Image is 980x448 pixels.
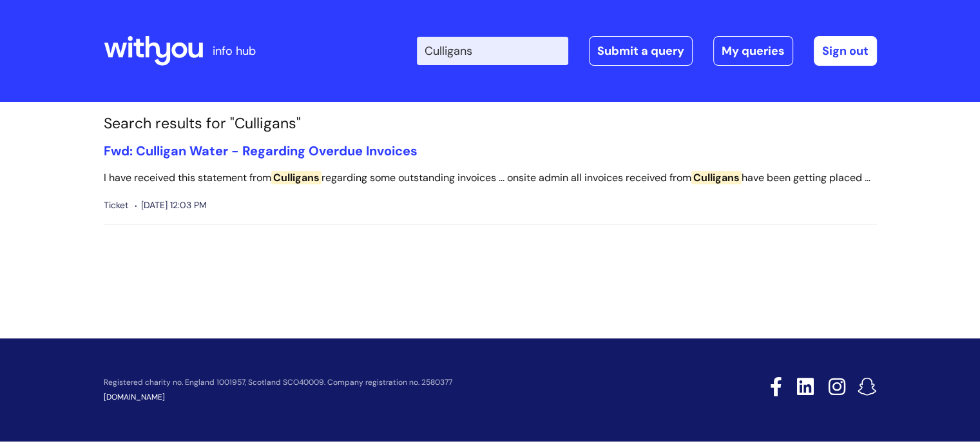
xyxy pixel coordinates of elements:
[135,197,207,213] span: [DATE] 12:03 PM
[104,115,877,133] h1: Search results for "Culligans"
[271,171,322,184] span: Culligans
[417,37,568,65] input: Search
[213,41,256,61] p: info hub
[589,36,693,66] a: Submit a query
[691,171,742,184] span: Culligans
[104,378,678,387] p: Registered charity no. England 1001957, Scotland SCO40009. Company registration no. 2580377
[104,197,128,213] span: Ticket
[104,142,418,159] a: Fwd: Culligan Water - Regarding Overdue Invoices
[814,36,877,66] a: Sign out
[417,36,877,66] div: | -
[713,36,793,66] a: My queries
[104,169,877,188] p: I have received this statement from regarding some outstanding invoices ... onsite admin all invo...
[104,392,165,402] a: [DOMAIN_NAME]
